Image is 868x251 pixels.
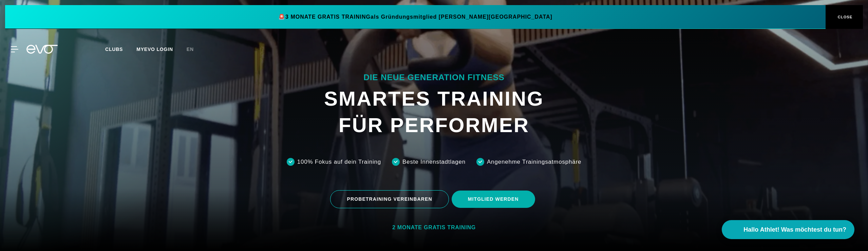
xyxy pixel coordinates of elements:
h1: SMARTES TRAINING FÜR PERFORMER [324,86,544,139]
a: MYEVO LOGIN [136,47,173,52]
div: Beste Innenstadtlagen [402,158,466,166]
span: Clubs [105,47,123,52]
a: MITGLIED WERDEN [452,185,538,213]
span: MITGLIED WERDEN [468,196,519,203]
button: CLOSE [826,5,863,29]
span: en [187,47,194,52]
span: PROBETRAINING VEREINBAREN [347,196,432,203]
span: Hallo Athlet! Was möchtest du tun? [743,225,846,234]
a: Clubs [105,46,136,52]
span: CLOSE [836,14,853,20]
a: PROBETRAINING VEREINBAREN [330,185,451,213]
div: 100% Fokus auf dein Training [297,158,381,166]
div: Angenehme Trainingsatmosphäre [487,158,581,166]
a: en [187,46,202,53]
div: 2 MONATE GRATIS TRAINING [392,224,476,231]
button: Hallo Athlet! Was möchtest du tun? [722,220,854,239]
div: DIE NEUE GENERATION FITNESS [324,72,544,83]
